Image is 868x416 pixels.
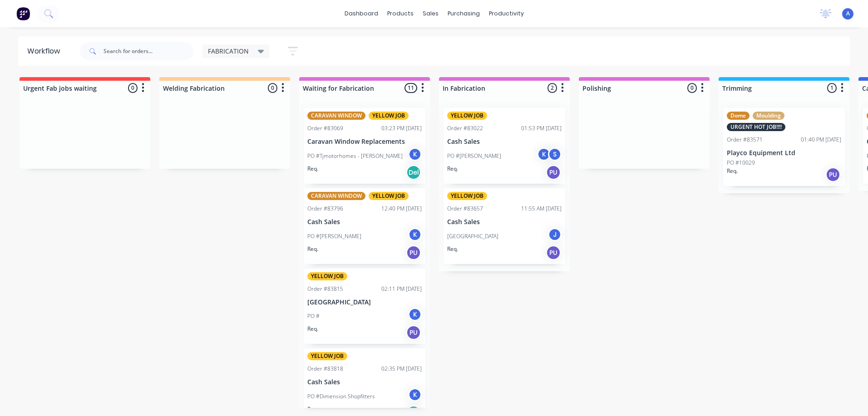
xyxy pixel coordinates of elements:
p: PO #[PERSON_NAME] [447,152,501,160]
div: S [548,147,562,161]
div: YELLOW JOBOrder #8381502:11 PM [DATE][GEOGRAPHIC_DATA]PO #KReq.PU [304,269,425,344]
p: Cash Sales [447,138,562,146]
div: CARAVAN WINDOW [307,192,365,200]
div: K [408,228,422,241]
div: YELLOW JOBOrder #8302201:53 PM [DATE]Cash SalesPO #[PERSON_NAME]KSReq.PU [444,108,565,184]
div: 02:35 PM [DATE] [381,365,422,373]
p: Cash Sales [307,218,422,226]
div: YELLOW JOB [447,192,487,200]
p: Cash Sales [307,378,422,386]
p: PO #Tjmotorhomes - [PERSON_NAME] [307,152,403,160]
div: products [383,7,418,20]
input: Search for orders... [104,42,193,60]
div: Order #83571 [727,136,763,144]
p: Req. [307,245,318,253]
div: purchasing [443,7,484,20]
p: Req. [307,165,318,173]
p: Req. [447,245,458,253]
div: PU [406,325,421,340]
div: Order #83069 [307,124,343,132]
div: 12:40 PM [DATE] [381,205,422,213]
div: Dome [727,112,750,120]
p: PO #Dimension Shopfitters [307,392,375,401]
div: Order #83796 [307,205,343,213]
div: 01:40 PM [DATE] [801,136,841,144]
p: Req. [727,167,738,175]
div: PU [546,165,561,180]
div: YELLOW JOB [369,192,409,200]
div: Order #83657 [447,205,483,213]
div: sales [418,7,443,20]
div: Order #83815 [307,285,343,293]
div: Order #83818 [307,365,343,373]
p: Req. [447,165,458,173]
p: PO #10029 [727,159,755,167]
p: Req. [307,325,318,333]
div: CARAVAN WINDOWYELLOW JOBOrder #8379612:40 PM [DATE]Cash SalesPO #[PERSON_NAME]KReq.PU [304,188,425,264]
div: URGENT HOT JOB!!!! [727,123,785,131]
span: FABRICATION [208,46,249,56]
div: Order #83022 [447,124,483,132]
div: PU [826,167,840,182]
div: Workflow [27,46,64,57]
div: Del [406,165,421,180]
span: A [846,10,850,18]
p: PO # [307,312,320,320]
p: PO #[PERSON_NAME] [307,232,361,240]
div: DomeMouldingURGENT HOT JOB!!!!Order #8357101:40 PM [DATE]Playco Equipment LtdPO #10029Req.PU [723,108,845,186]
div: J [548,228,562,241]
div: YELLOW JOB [369,112,409,120]
div: 01:53 PM [DATE] [521,124,562,132]
p: [GEOGRAPHIC_DATA] [307,299,422,306]
div: YELLOW JOBOrder #8365711:55 AM [DATE]Cash Sales[GEOGRAPHIC_DATA]JReq.PU [444,188,565,264]
div: YELLOW JOB [307,352,347,360]
a: dashboard [340,7,383,20]
div: 11:55 AM [DATE] [521,205,562,213]
div: productivity [484,7,528,20]
p: Playco Equipment Ltd [727,149,841,157]
div: CARAVAN WINDOW [307,112,365,120]
div: K [537,147,551,161]
div: YELLOW JOB [447,112,487,120]
div: K [408,308,422,321]
p: [GEOGRAPHIC_DATA] [447,232,498,240]
img: Factory [16,7,30,20]
div: PU [546,245,561,260]
p: Cash Sales [447,218,562,226]
p: Caravan Window Replacements [307,138,422,146]
div: K [408,388,422,401]
div: CARAVAN WINDOWYELLOW JOBOrder #8306903:23 PM [DATE]Caravan Window ReplacementsPO #Tjmotorhomes - ... [304,108,425,184]
div: YELLOW JOB [307,272,347,280]
p: Req. [307,405,318,413]
div: 02:11 PM [DATE] [381,285,422,293]
div: 03:23 PM [DATE] [381,124,422,132]
div: K [408,147,422,161]
div: Moulding [753,112,784,120]
div: PU [406,245,421,260]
